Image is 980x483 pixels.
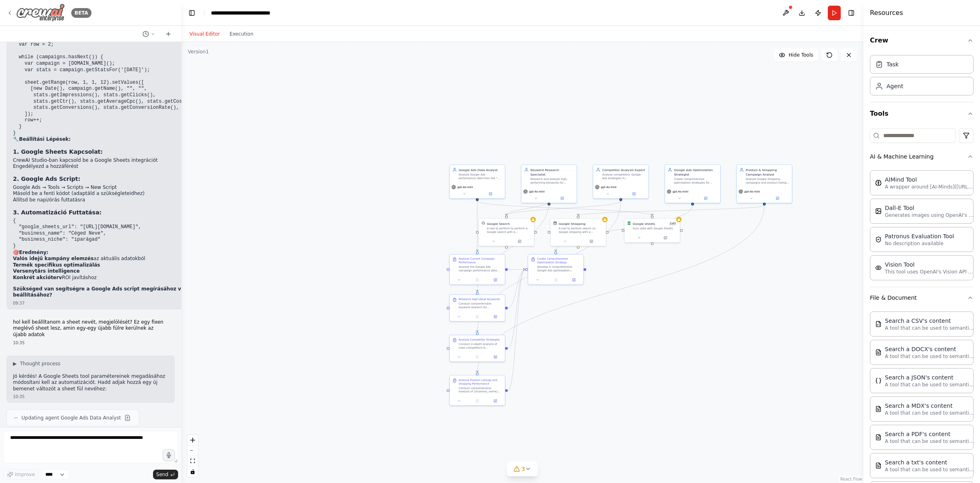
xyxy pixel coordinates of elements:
[885,261,974,269] div: Vision Tool
[537,265,580,273] div: Develop a comprehensive Google Ads optimization strategy for {business_name} based on current per...
[875,236,882,243] img: PatronusEvalTool
[162,29,175,39] button: Start a new chat
[478,218,535,246] div: SerpApiGoogleSearchToolGoogle SearchA tool to perform to perform a Google search with a search_qu...
[153,470,178,479] button: Send
[553,221,557,225] img: SerpApiGoogleShoppingTool
[627,221,631,225] img: Google Sheets
[546,277,565,282] button: No output available
[530,167,574,176] div: Keyword Research Specialist
[478,191,503,196] button: Open in side panel
[449,375,506,406] div: Analyze Product Listings and Shopping PerformanceConduct comprehensive analysis of {business_name...
[789,52,813,58] span: Hide Tools
[468,277,487,282] button: No output available
[488,277,503,282] button: Open in side panel
[870,287,974,308] button: File & Document
[602,167,646,172] div: Competitor Analysis Expert
[550,218,606,246] div: SerpApiGoogleShoppingToolGoogle ShoppingA tool to perform search on Google shopping with a search...
[885,458,974,466] div: Search a txt's content
[736,164,793,203] div: Product & Shopping Campaign AnalystAnalyze Google Shopping campaigns and product listings for {bu...
[885,269,974,275] p: This tool uses OpenAI's Vision API to describe the contents of an image.
[885,317,974,325] div: Search a CSV's content
[559,221,585,226] div: Google Shopping
[459,386,502,394] div: Conduct comprehensive analysis of {business_name} product listings and Google Shopping campaign p...
[875,406,882,412] img: MDXSearchTool
[19,136,71,142] strong: Beállítási Lépések:
[665,164,721,203] div: Google Ads Optimization StrategistCreate comprehensive optimization strategies for {business_name...
[885,240,954,247] p: No description available
[601,185,616,189] span: gpt-4o-mini
[875,377,882,384] img: JSONSearchTool
[870,8,903,18] h4: Resources
[885,381,974,388] p: A tool that can be used to semantic search a query from a JSON's content.
[487,227,531,234] div: A tool to perform to perform a Google search with a search_query.
[693,195,719,201] button: Open in side panel
[187,445,198,456] button: zoom out
[3,469,38,480] button: Improve
[886,82,903,90] div: Agent
[870,52,974,102] div: Crew
[188,49,209,55] div: Version 1
[449,254,506,285] div: Analyze Current Campaign PerformanceAnalyze the Google Ads campaign performance data from the "{s...
[19,250,49,255] strong: Eredmény:
[875,434,882,441] img: PDFSearchTool
[459,338,500,341] div: Analyze Competitor Strategies
[211,9,292,17] nav: breadcrumb
[885,438,974,445] p: A tool that can be used to semantic search a query from a PDF's content.
[765,195,790,201] button: Open in side panel
[185,29,225,39] button: Visual Editor
[13,373,168,392] p: Jó kérdés! A Google Sheets tool paramétereinek megadásához módosítani kell az automatizációt. Had...
[559,227,603,234] div: A tool to perform search on Google shopping with a search_query.
[482,221,485,225] img: SerpApiGoogleSearchTool
[449,335,506,362] div: Analyze Competitor StrategiesConduct in-depth analysis of main competitors in {business_niche} ma...
[459,173,502,180] div: Analyze Google Ads performance data from the "{sheet_name}" sheet in {google_sheets_url}, identif...
[13,184,249,191] li: Google Ads → Tools → Scripts → New Script
[875,265,882,271] img: VisionTool
[488,314,503,319] button: Open in side panel
[459,257,502,265] div: Analyze Current Campaign Performance
[885,402,974,410] div: Search a MDX's content
[674,178,717,185] div: Create comprehensive optimization strategies for {business_name} Google Ads campaigns, including ...
[885,373,974,381] div: Search a JSON's content
[457,185,473,189] span: gpt-4o-mini
[530,178,574,185] div: Research and analyze high-performing keywords for {business_niche} industry, identify search tren...
[746,167,789,176] div: Product & Shopping Campaign Analyst
[459,167,502,172] div: Google Ads Data Analyst
[653,235,678,240] button: Open in side panel
[13,275,249,281] li: ROI javításhoz
[885,410,974,416] p: A tool that can be used to semantic search a query from a MDX's content.
[468,314,487,319] button: No output available
[885,184,974,190] p: A wrapper around [AI-Minds]([URL][DOMAIN_NAME]). Useful for when you need answers to questions fr...
[187,435,198,477] div: React Flow controls
[13,340,168,346] div: 10:35
[13,157,249,164] li: CrewAI Studio-ban kapcsold be a Google Sheets integrációt
[13,286,237,298] strong: Szükséged van segítségre a Google Ads script megírásához vagy a Google Sheets beállításához?
[187,435,198,445] button: zoom in
[13,163,249,170] li: Engedélyezd a hozzáférést
[566,277,582,282] button: Open in side panel
[13,256,249,262] li: az aktuális adatokból
[529,190,545,193] span: gpt-4o-mini
[13,197,249,203] li: Állítsd be napi/órás futtatásra
[475,201,551,292] g: Edge from 6c5ee816-1673-47c3-b8ba-c0c47fdbbec9 to 6d100b4c-4d66-4c1d-8422-6ceaa4206cea
[744,190,760,193] span: gpt-4o-mini
[459,298,500,301] div: Research High-Value Keywords
[870,146,974,167] button: AI & Machine Learning
[475,201,654,216] g: Edge from dcdb2dbb-6dd8-4446-a2aa-af3a8f2c2f27 to 116c0ccc-4e9a-4702-91c1-ff7a4aef5337
[13,176,80,182] strong: 2. Google Ads Script:
[870,167,974,287] div: AI & Machine Learning
[549,195,575,201] button: Open in side panel
[668,221,677,226] span: Number of enabled actions
[13,250,249,256] h2: 🎯
[13,191,249,197] li: Másold be a fenti kódot (adaptáld a szükségleteidhez)
[593,164,649,199] div: Competitor Analysis ExpertAnalyze competitors' Google Ads strategies in {business_niche} market, ...
[13,319,168,338] p: hol kell beállítanom a sheet nevét, megjelölését? Ez egy fixen meglévő sheet lesz, amin egy-egy ú...
[13,262,100,268] strong: Termék specifikus optimalizálás
[186,7,198,19] button: Hide left sidebar
[139,29,159,39] button: Switch to previous chat
[187,466,198,477] button: toggle interactivity
[840,477,862,481] a: React Flow attribution
[885,345,974,353] div: Search a DOCX's content
[488,398,503,403] button: Open in side panel
[578,239,604,244] button: Open in side panel
[507,239,532,244] button: Open in side panel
